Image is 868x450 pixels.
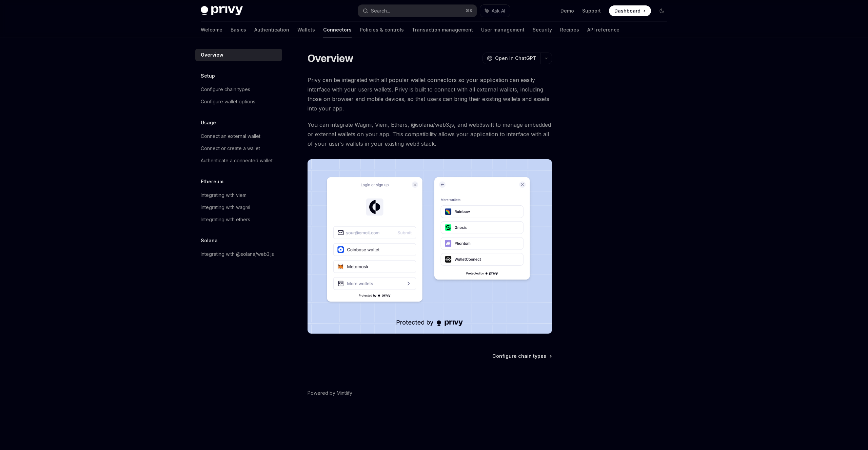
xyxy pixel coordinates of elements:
div: Configure chain types [201,85,250,94]
button: Open in ChatGPT [482,53,540,64]
span: Ask AI [492,7,505,14]
div: Integrating with wagmi [201,203,250,211]
a: Powered by Mintlify [308,390,352,396]
button: Toggle dark mode [656,5,667,16]
a: Connect or create a wallet [195,142,282,155]
button: Search...⌘K [358,5,477,17]
div: Search... [371,7,390,15]
a: Welcome [201,22,222,38]
h5: Ethereum [201,178,223,186]
a: Transaction management [412,22,473,38]
span: Open in ChatGPT [495,55,536,62]
span: Configure chain types [492,353,546,360]
div: Connect an external wallet [201,132,260,140]
div: Integrating with viem [201,191,246,199]
img: Connectors3 [308,159,552,334]
a: Authentication [254,22,289,38]
span: ⌘ K [466,8,473,14]
a: Connectors [323,22,352,38]
a: Integrating with wagmi [195,201,282,213]
h5: Setup [201,72,215,80]
h5: Usage [201,119,216,127]
a: Policies & controls [360,22,404,38]
a: API reference [587,22,619,38]
a: Configure wallet options [195,96,282,108]
a: Support [582,7,601,14]
h1: Overview [308,52,353,64]
a: Authenticate a connected wallet [195,155,282,167]
div: Authenticate a connected wallet [201,157,273,165]
div: Integrating with @solana/web3.js [201,250,274,258]
a: Security [533,22,552,38]
button: Ask AI [480,5,510,17]
div: Configure wallet options [201,98,255,106]
div: Connect or create a wallet [201,144,260,152]
a: Integrating with ethers [195,213,282,226]
span: Privy can be integrated with all popular wallet connectors so your application can easily interfa... [308,75,552,113]
h5: Solana [201,237,218,245]
a: Overview [195,49,282,61]
a: Integrating with viem [195,189,282,201]
a: Recipes [560,22,579,38]
span: Dashboard [614,7,640,14]
a: Wallets [297,22,315,38]
a: Demo [560,7,574,14]
a: User management [481,22,525,38]
a: Configure chain types [492,353,551,360]
span: You can integrate Wagmi, Viem, Ethers, @solana/web3.js, and web3swift to manage embedded or exter... [308,120,552,148]
a: Integrating with @solana/web3.js [195,248,282,260]
img: dark logo [201,6,243,16]
a: Configure chain types [195,83,282,96]
div: Overview [201,51,223,59]
div: Integrating with ethers [201,216,250,224]
a: Dashboard [609,5,651,16]
a: Basics [231,22,246,38]
a: Connect an external wallet [195,130,282,142]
